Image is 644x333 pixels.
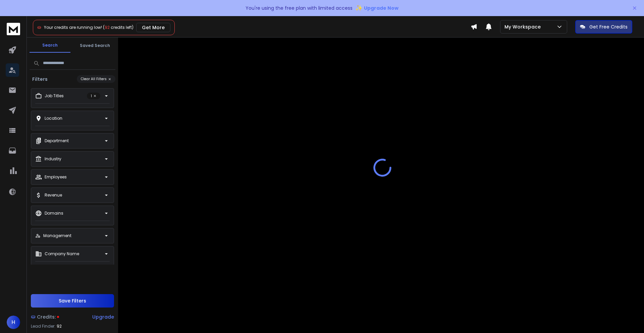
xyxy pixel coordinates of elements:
[77,75,115,83] button: Clear All Filters
[355,1,398,15] button: ✨Upgrade Now
[589,23,628,30] p: Get Free Credits
[575,20,632,34] button: Get Free Credits
[45,138,69,144] p: Department
[45,174,67,180] p: Employees
[44,24,102,30] span: Your credits are running low!
[43,233,71,238] p: Management
[7,316,20,329] button: H
[74,39,115,52] button: Saved Search
[30,76,50,82] h3: Filters
[103,24,133,30] span: ( credits left)
[105,24,110,30] span: 92
[504,23,543,30] p: My Workspace
[37,314,56,320] span: Credits:
[45,251,79,257] p: Company Name
[364,5,398,11] span: Upgrade Now
[31,294,114,308] button: Save Filters
[31,310,114,324] a: Credits:Upgrade
[355,3,363,13] span: ✨
[57,324,62,329] span: 92
[45,192,62,198] p: Revenue
[87,93,100,99] p: 1
[246,5,353,11] p: You're using the free plan with limited access
[92,314,114,320] div: Upgrade
[45,211,63,216] p: Domains
[45,93,64,99] p: Job Titles
[45,116,62,121] p: Location
[7,23,20,35] img: logo
[45,156,61,162] p: Industry
[31,324,55,329] p: Lead Finder:
[136,23,170,32] button: Get More
[30,39,70,53] button: Search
